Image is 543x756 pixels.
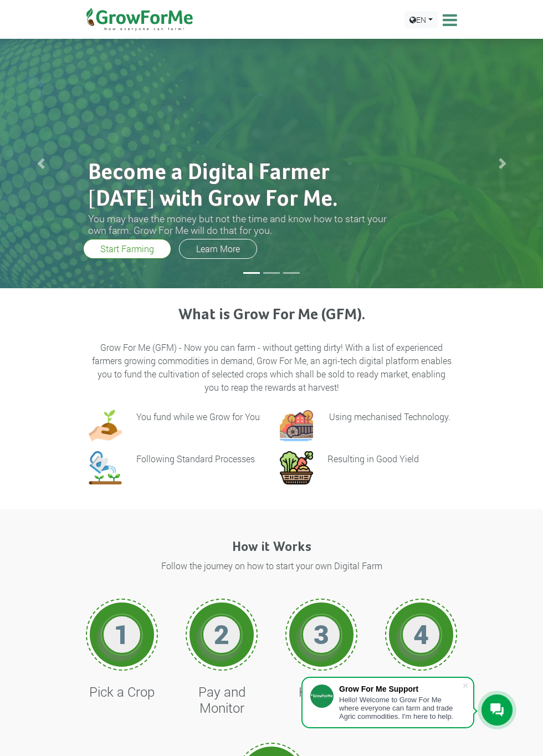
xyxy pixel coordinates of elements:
[404,11,438,28] a: EN
[339,696,462,721] div: Hello! Welcome to Grow For Me where everyone can farm and trade Agric commodities. I'm here to help.
[89,451,122,484] img: growforme image
[90,341,453,394] p: Grow For Me (GFM) - Now you can farm - without getting dirty! With a list of experienced farmers ...
[82,559,461,573] p: Follow the journey on how to start your own Digital Farm
[285,684,357,700] h4: Harvest
[280,409,313,442] img: growforme image
[186,684,258,716] h4: Pay and Monitor
[136,411,260,422] h6: You fund while we Grow for You
[280,451,313,484] img: growforme image
[88,160,388,213] h2: Become a Digital Farmer [DATE] with Grow For Me.
[105,618,139,650] h1: 1
[86,684,158,700] h4: Pick a Crop
[305,618,338,650] h1: 3
[205,618,238,650] h1: 2
[327,453,419,464] h6: Resulting in Good Yield
[136,453,255,464] h6: Following Standard Processes
[90,306,453,325] h3: What is Grow For Me (GFM).
[83,239,171,259] a: Start Farming
[179,239,257,259] a: Learn More
[88,213,388,236] h3: You may have the money but not the time and know how to start your own farm. Grow For Me will do ...
[339,685,462,693] div: Grow For Me Support
[89,409,122,442] img: growforme image
[80,539,463,555] h4: How it Works
[329,411,450,422] p: Using mechanised Technology.
[404,618,438,650] h1: 4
